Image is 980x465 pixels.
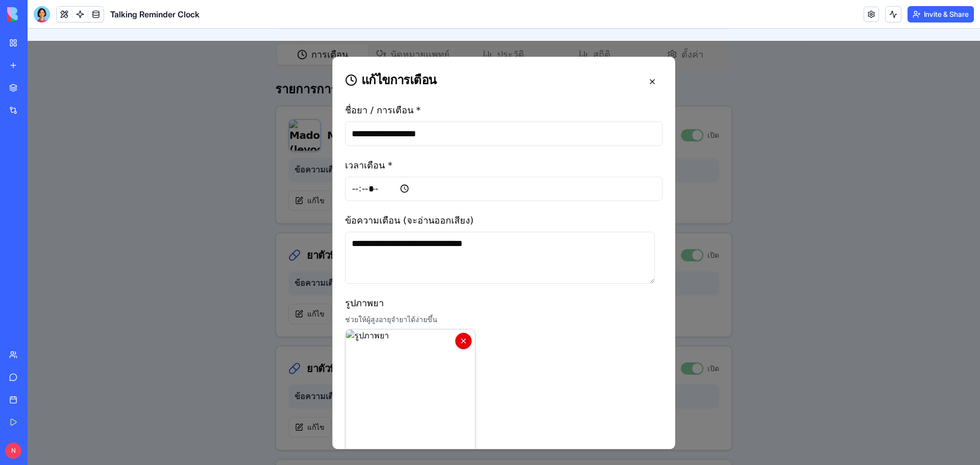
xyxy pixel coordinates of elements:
button: Invite & Share [908,6,974,22]
span: Talking Reminder Clock [110,8,200,20]
label: ข้อความเตือน (จะอ่านออกเสียง) [317,186,446,197]
label: รูปภาพยา [317,269,356,280]
label: เวลาเตือน * [317,131,365,142]
p: ช่วยให้ผู้สูงอายุจำยาได้ง่ายขึ้น [317,286,635,296]
span: N [5,443,21,459]
img: logo [7,7,70,21]
div: แก้ไขการเตือน [317,43,408,60]
img: รูปภาพยา [317,300,448,431]
label: ชื่อยา / การเตือน * [317,76,393,87]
